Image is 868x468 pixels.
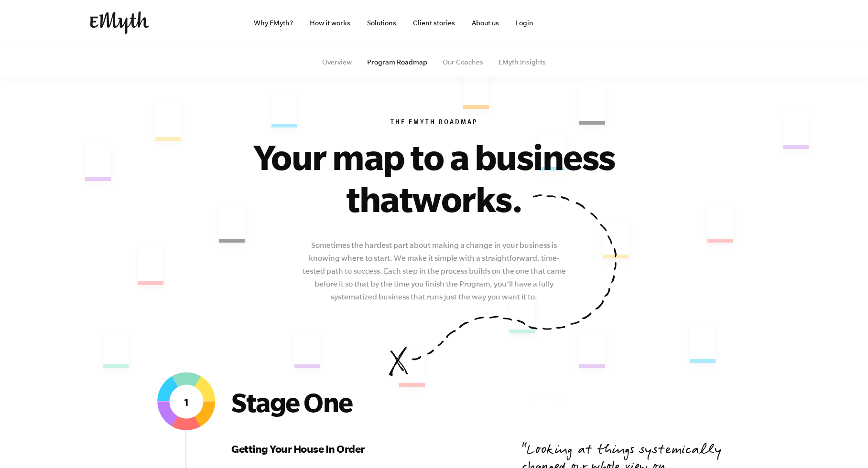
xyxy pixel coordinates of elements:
[224,136,644,220] h1: Your map to a business that
[412,179,522,219] span: works.
[231,441,423,457] h3: Getting Your House In Order
[678,12,778,33] iframe: Embedded CTA
[573,12,673,33] iframe: Embedded CTA
[443,58,483,66] a: Our Coaches
[143,118,725,128] h6: The EMyth Roadmap
[322,58,352,66] a: Overview
[231,387,423,417] h2: Stage One
[499,58,546,66] a: EMyth Insights
[820,422,868,468] iframe: Chat Widget
[90,11,149,34] img: EMyth
[367,58,427,66] a: Program Roadmap
[301,239,567,303] p: Sometimes the hardest part about making a change in your business is knowing where to start. We m...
